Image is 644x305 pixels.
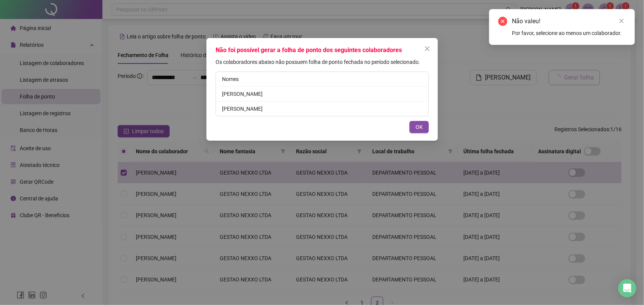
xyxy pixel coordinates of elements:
[416,123,423,131] span: OK
[216,102,428,116] li: [PERSON_NAME]
[619,18,624,24] span: close
[498,17,507,26] span: close-circle
[424,46,430,52] span: close
[421,43,433,55] button: Close
[512,17,626,26] div: Não valeu!
[409,121,429,133] button: OK
[512,29,626,37] div: Por favor, selecione ao menos um colaborador.
[216,59,420,65] span: Os colaboradores abaixo não possuem folha de ponto fechada no período selecionado.
[216,87,428,102] li: [PERSON_NAME]
[617,17,626,25] a: Close
[216,46,402,54] span: Não foi possível gerar a folha de ponto dos seguintes colaboradores
[222,76,239,82] span: Nomes
[618,279,636,297] div: Open Intercom Messenger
